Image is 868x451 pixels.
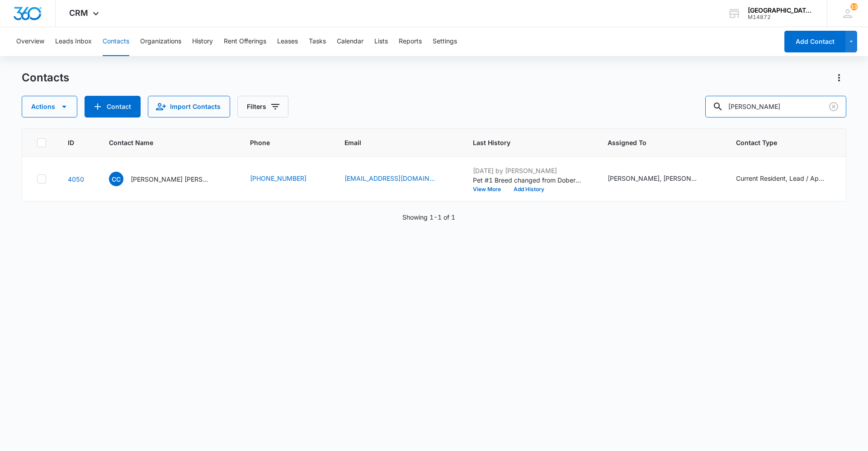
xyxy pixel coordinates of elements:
button: Settings [433,27,457,56]
button: Actions [22,96,77,117]
div: account id [748,14,814,20]
button: Leads Inbox [55,27,92,56]
div: Current Resident, Lead / Applicant [736,174,826,183]
button: Filters [237,96,288,117]
button: Clear [826,99,841,114]
div: notifications count [850,3,858,10]
p: Showing 1-1 of 1 [402,212,455,222]
span: 13 [850,3,858,10]
div: Contact Name - Cade Chagollan Emma Chandler - Select to Edit Field [109,172,228,186]
a: [PHONE_NUMBER] [250,174,307,183]
button: History [192,27,213,56]
div: Phone - (970) 397-6701 - Select to Edit Field [250,174,323,184]
button: Calendar [337,27,363,56]
button: Contacts [103,27,129,56]
span: Assigned To [608,138,701,147]
span: Phone [250,138,310,147]
span: Last History [473,138,573,147]
button: Organizations [140,27,181,56]
div: Assigned To - Becca McDermott, Chris Urrutia, Derrick Williams, Jonathan Guptill, Mia Villalba - ... [608,174,714,184]
span: CC [109,172,123,186]
p: [DATE] by [PERSON_NAME] [473,166,586,175]
button: Leases [277,27,298,56]
div: account name [748,7,814,14]
a: [EMAIL_ADDRESS][DOMAIN_NAME] [344,174,435,183]
button: View More [473,187,507,192]
h1: Contacts [22,71,69,85]
p: [PERSON_NAME] [PERSON_NAME] [131,174,212,184]
button: Actions [832,70,846,85]
button: Overview [16,27,44,56]
span: Contact Name [109,138,215,147]
span: CRM [69,8,88,18]
button: Import Contacts [148,96,230,117]
button: Lists [374,27,388,56]
a: Navigate to contact details page for Cade Chagollan Emma Chandler [68,175,84,183]
button: Reports [399,27,422,56]
input: Search Contacts [705,96,846,117]
button: Add Contact [85,96,141,117]
div: Contact Type - Current Resident, Lead / Applicant - Select to Edit Field [736,174,843,184]
button: Rent Offerings [224,27,266,56]
p: Pet #1 Breed changed from Doberman mix to Husky/Mix. [473,175,586,185]
span: Email [344,138,438,147]
button: Add History [507,187,551,192]
div: Email - emma2chandler@gmail.com - Select to Edit Field [344,174,451,184]
button: Add Contact [784,31,845,52]
button: Tasks [309,27,326,56]
div: [PERSON_NAME], [PERSON_NAME], [PERSON_NAME], [PERSON_NAME], [PERSON_NAME] [608,174,698,183]
span: ID [68,138,74,147]
span: Contact Type [736,138,830,147]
